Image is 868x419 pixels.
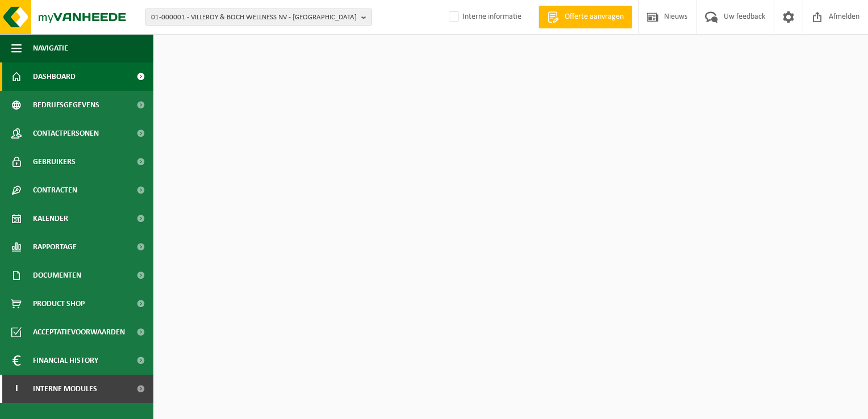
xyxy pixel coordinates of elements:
[33,346,98,375] span: Financial History
[33,148,76,176] span: Gebruikers
[33,204,68,233] span: Kalender
[539,6,632,28] a: Offerte aanvragen
[33,91,99,119] span: Bedrijfsgegevens
[562,11,627,23] span: Offerte aanvragen
[33,261,81,290] span: Documenten
[33,34,68,62] span: Navigatie
[33,375,97,403] span: Interne modules
[446,9,521,26] label: Interne informatie
[151,9,357,26] span: 01-000001 - VILLEROY & BOCH WELLNESS NV - [GEOGRAPHIC_DATA]
[33,290,85,318] span: Product Shop
[33,176,77,204] span: Contracten
[33,318,125,346] span: Acceptatievoorwaarden
[33,119,99,148] span: Contactpersonen
[145,9,372,26] button: 01-000001 - VILLEROY & BOCH WELLNESS NV - [GEOGRAPHIC_DATA]
[11,375,22,403] span: I
[33,62,76,91] span: Dashboard
[33,233,77,261] span: Rapportage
